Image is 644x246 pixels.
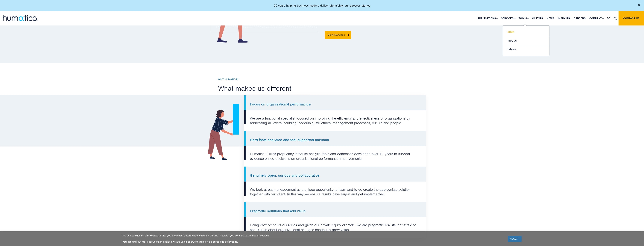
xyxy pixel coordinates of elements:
span: DE [607,17,610,20]
li: We look at each engagement as a unique opportunity to learn and to co-create the appropriate solu... [244,182,426,202]
a: View Services [325,31,351,39]
a: Contact us [619,11,644,25]
a: cookie policy [217,240,232,243]
a: taleva [503,45,549,54]
a: Tools [517,11,530,25]
a: ACCEPT [508,236,522,242]
li: Humatica utilizes proprietary in-house analytic tools and databases developed over 15 years to su... [244,146,426,167]
a: modas [503,36,549,45]
a: DE [605,11,612,25]
li: Genuinely open, curious and collaborative [244,167,426,182]
p: You can find out more about which cookies we are using or switch them off on our page. [122,240,503,243]
h2: What makes us different [218,84,426,93]
li: Focus on organizational performance [244,95,426,110]
li: Pragmatic solutions that add value [244,202,426,217]
p: We use cookies on our website to give you the most relevant experience. By clicking “Accept”, you... [122,234,503,237]
img: What makes us different? [208,104,239,160]
a: Clients [530,11,545,25]
li: Hard facts analytics and tool supported services [244,131,426,146]
a: Insights [556,11,572,25]
a: Company [587,11,605,25]
a: Careers [572,11,587,25]
a: Services [499,11,517,25]
li: Being entrepreneurs ourselves and given our private equity clientele, we are pragmatic realists, ... [244,217,426,238]
li: We are a functional specialist focused on improving the efficiency and effectiveness of organizat... [244,110,426,131]
h6: Why Humatica? [218,78,426,81]
a: View our success stories [338,4,370,7]
a: altus [503,28,549,36]
img: logo [3,15,37,21]
p: 20 years helping business leaders deliver alpha. [274,4,370,7]
img: Meet the Team [348,34,349,36]
a: News [545,11,556,25]
img: search_icon [614,17,617,20]
a: Applications [476,11,499,25]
